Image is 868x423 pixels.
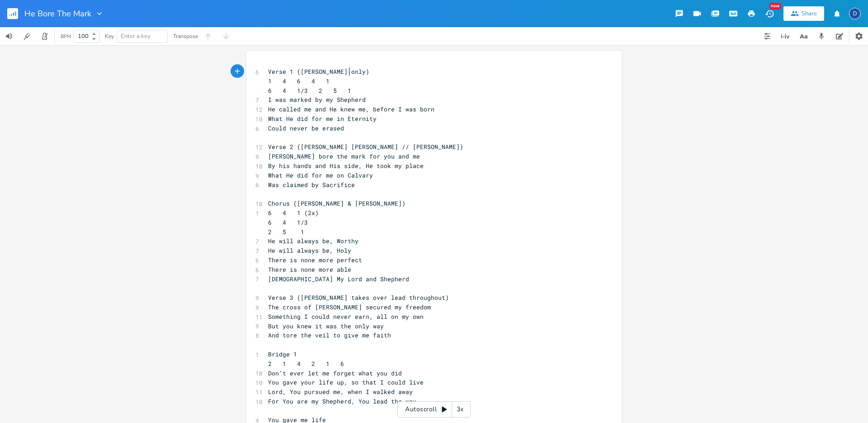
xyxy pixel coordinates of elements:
span: 2 5 1 [268,228,304,236]
span: 2 1 4 2 1 6 [268,360,344,368]
span: [PERSON_NAME] bore the mark for you and me [268,152,420,160]
span: But you knew it was the only way [268,322,384,330]
span: 6 4 1/3 2 5 1 [268,87,351,95]
div: David Jones [849,8,861,19]
div: Transpose [173,34,198,39]
span: Bridge 1 [268,350,297,358]
span: What He did for me on Calvary [268,171,373,179]
span: Verse 2 ([PERSON_NAME] [PERSON_NAME] // [PERSON_NAME]) [268,143,463,151]
div: BPM [61,34,71,39]
span: [DEMOGRAPHIC_DATA] My Lord and Shepherd [268,275,409,283]
span: You gave your life up, so that I could live [268,378,424,386]
span: For You are my Shepherd, You lead the way [268,397,416,405]
span: 6 4 1 (2x) [268,209,319,217]
span: What He did for me in Eternity [268,115,377,123]
button: New [760,5,778,22]
span: Lord, You pursued me, when I walked away [268,388,413,396]
span: Enter a key [121,32,151,40]
span: I was marked by my Shepherd [268,96,366,104]
span: And tore the veil to give me faith [268,331,391,339]
span: Could never be erased [268,124,344,132]
div: 3x [452,401,468,418]
button: D [849,3,861,24]
span: He will always be, Holy [268,246,351,255]
span: Verse 1 ([PERSON_NAME] only) [268,67,369,76]
button: Share [783,6,824,21]
span: There is none more perfect [268,256,362,264]
div: Share [802,10,817,18]
span: By his hands and His side, He took my place [268,162,424,170]
span: He Bore The Mark [24,10,91,18]
span: The cross of [PERSON_NAME] secured my freedom [268,303,431,311]
span: Chorus ([PERSON_NAME] & [PERSON_NAME]) [268,199,406,207]
span: There is none more able [268,265,351,274]
span: Verse 3 ([PERSON_NAME] takes over lead throughout) [268,293,449,302]
span: He will always be, Worthy [268,237,359,245]
span: Don’t ever let me forget what you did [268,369,402,377]
div: Key [105,34,114,39]
div: New [769,3,781,10]
span: 1 4 6 4 1 [268,77,330,85]
span: Was claimed by Sacrifice [268,181,355,189]
span: Something I could never earn, all on my own [268,312,424,321]
div: Autoscroll [397,401,471,418]
span: 6 4 1/3 [268,218,308,226]
span: He called me and He knew me, before I was born [268,105,434,113]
